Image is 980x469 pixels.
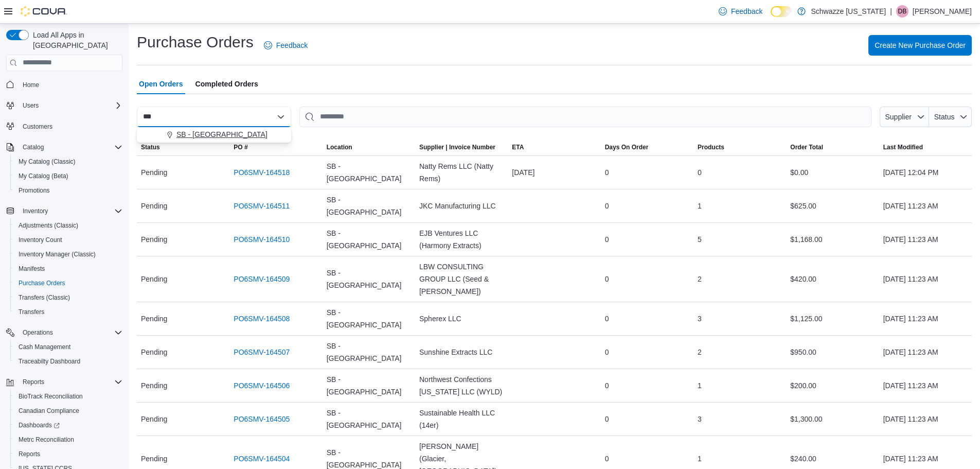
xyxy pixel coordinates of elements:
[141,273,167,285] span: Pending
[14,433,78,446] a: Metrc Reconciliation
[10,354,127,369] button: Traceabilty Dashboard
[786,375,879,396] div: $200.00
[234,346,290,358] a: PO6SMV-164507
[141,166,167,179] span: Pending
[19,392,83,401] span: BioTrack Reconciliation
[508,162,600,183] div: [DATE]
[934,113,955,121] span: Status
[19,250,96,258] span: Inventory Manager (Classic)
[327,373,411,398] span: SB - [GEOGRAPHIC_DATA]
[14,291,74,304] a: Transfers (Classic)
[14,341,122,353] span: Cash Management
[605,233,609,246] span: 0
[14,291,122,304] span: Transfers (Classic)
[141,453,167,465] span: Pending
[879,269,972,289] div: [DATE] 11:23 AM
[811,5,886,18] p: Schwazze [US_STATE]
[19,120,122,133] span: Customers
[327,194,411,218] span: SB - [GEOGRAPHIC_DATA]
[698,233,702,246] span: 5
[879,162,972,183] div: [DATE] 12:04 PM
[415,308,508,329] div: Spherex LLC
[883,143,923,151] span: Last Modified
[14,448,44,460] a: Reports
[19,78,122,91] span: Home
[137,127,291,142] button: SB - [GEOGRAPHIC_DATA]
[141,143,160,151] span: Status
[23,328,53,337] span: Operations
[879,409,972,429] div: [DATE] 11:23 AM
[19,407,79,415] span: Canadian Compliance
[14,405,83,417] a: Canadian Compliance
[23,123,52,131] span: Customers
[10,290,127,305] button: Transfers (Classic)
[885,113,912,121] span: Supplier
[731,6,762,16] span: Feedback
[327,306,411,331] span: SB - [GEOGRAPHIC_DATA]
[19,158,76,166] span: My Catalog (Classic)
[14,355,122,368] span: Traceabilty Dashboard
[879,229,972,250] div: [DATE] 11:23 AM
[14,341,75,353] a: Cash Management
[786,308,879,329] div: $1,125.00
[234,200,290,212] a: PO6SMV-164511
[19,450,40,458] span: Reports
[929,107,972,127] button: Status
[10,233,127,247] button: Inventory Count
[10,169,127,183] button: My Catalog (Beta)
[176,129,268,140] span: SB - [GEOGRAPHIC_DATA]
[14,155,80,168] a: My Catalog (Classic)
[10,247,127,262] button: Inventory Manager (Classic)
[141,233,167,246] span: Pending
[14,306,122,318] span: Transfers
[19,265,45,273] span: Manifests
[327,227,411,252] span: SB - [GEOGRAPHIC_DATA]
[896,5,908,18] div: Duncan Boggess
[299,107,871,127] input: This is a search bar. After typing your query, hit enter to filter the results lower in the page.
[14,234,122,246] span: Inventory Count
[786,196,879,216] div: $625.00
[277,113,285,121] button: Close list of options
[879,448,972,469] div: [DATE] 11:23 AM
[14,170,73,182] a: My Catalog (Beta)
[14,155,122,168] span: My Catalog (Classic)
[234,413,290,425] a: PO6SMV-164505
[898,5,907,18] span: DB
[276,40,308,50] span: Feedback
[14,277,69,289] a: Purchase Orders
[415,403,508,436] div: Sustainable Health LLC (14er)
[327,267,411,291] span: SB - [GEOGRAPHIC_DATA]
[14,248,100,260] a: Inventory Manager (Classic)
[19,326,122,339] span: Operations
[23,81,39,89] span: Home
[415,223,508,256] div: EJB Ventures LLC (Harmony Extracts)
[605,200,609,212] span: 0
[10,262,127,276] button: Manifests
[786,162,879,183] div: $0.00
[23,207,48,215] span: Inventory
[715,1,767,22] a: Feedback
[23,101,39,110] span: Users
[890,5,892,18] p: |
[605,273,609,285] span: 0
[601,139,693,155] button: Days On Order
[14,390,87,403] a: BioTrack Reconciliation
[14,248,122,260] span: Inventory Manager (Classic)
[19,99,43,112] button: Users
[14,419,64,431] a: Dashboards
[327,143,352,151] span: Location
[195,74,258,94] span: Completed Orders
[323,139,415,155] button: Location
[14,170,122,182] span: My Catalog (Beta)
[234,273,290,285] a: PO6SMV-164509
[19,205,52,217] button: Inventory
[786,448,879,469] div: $240.00
[879,196,972,216] div: [DATE] 11:23 AM
[10,154,127,169] button: My Catalog (Classic)
[415,156,508,189] div: Natty Rems LLC (Natty Rems)
[14,219,122,232] span: Adjustments (Classic)
[14,263,122,275] span: Manifests
[21,6,67,16] img: Cova
[10,447,127,461] button: Reports
[605,413,609,425] span: 0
